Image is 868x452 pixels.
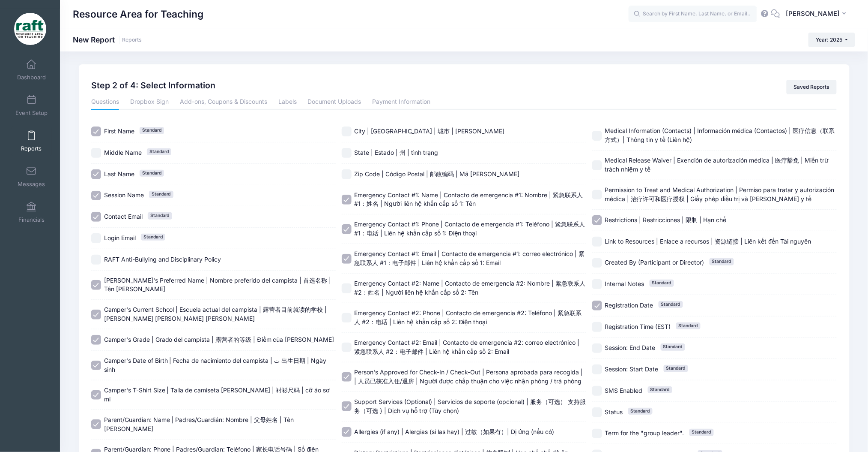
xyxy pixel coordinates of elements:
[11,126,52,156] a: Reports
[342,148,352,158] input: State | Estado | 州 | tình trạng
[91,233,101,243] input: Login EmailStandard
[605,301,653,309] span: Registration Date
[104,256,221,263] span: RAFT Anti-Bullying and Disciplinary Policy
[592,429,602,439] input: Term for the "group leader".Standard
[149,191,173,198] span: Standard
[605,280,644,287] span: Internal Notes
[278,94,297,110] a: Labels
[91,310,101,319] input: Camper's Current School | Escuela actual del campista | 露营者目前就读的学校 | [PERSON_NAME] [PERSON_NAME] ...
[676,322,701,329] span: Standard
[605,365,659,373] span: Session: Start Date
[342,313,352,323] input: Emergency Contact #2: Phone | Contacto de emergencia #2: Teléfono | 紧急联系人 #2：电话 | Liên hệ khẩn cấ...
[592,131,602,141] input: Medical Information (Contacts) | Información médica (Contactos) | 医疗信息（联系方式）| Thông tin y tế (Liê...
[355,191,583,208] span: Emergency Contact #1: Name | Contacto de emergencia #1: Nombre | 紧急联系人 #1：姓名 | Người liên hệ khẩn...
[21,145,42,152] span: Reports
[342,343,352,353] input: Emergency Contact #2: Email | Contacto de emergencia #2: correo electrónico | 紧急联系人 #2：电子邮件 | Liê...
[91,169,101,179] input: Last NameStandard
[130,94,169,110] a: Dropbox Sign
[592,258,602,268] input: Created By (Participant or Director)Standard
[342,427,352,437] input: Allergies (if any) | Alergias (si las hay) | 过敏（如果有）| Dị ứng (nếu có)
[91,255,101,265] input: RAFT Anti-Bullying and Disciplinary Policy
[355,220,585,237] span: Emergency Contact #1: Phone | Contacto de emergencia #1: Teléfono | 紧急联系人 #1：电话 | Liên hệ khẩn cấ...
[18,216,45,223] span: Financials
[605,408,623,416] span: Status
[104,191,144,199] span: Session Name
[650,280,674,286] span: Standard
[592,407,602,417] input: StatusStandard
[355,149,438,156] span: State | Estado | 州 | tình trạng
[355,170,520,178] span: Zip Code | Código Postal | 邮政编码 | Mã [PERSON_NAME]
[373,94,431,110] a: Payment Information
[787,80,837,94] a: Saved Reports
[605,387,643,394] span: SMS Enabled
[629,6,757,23] input: Search by First Name, Last Name, or Email...
[141,234,165,241] span: Standard
[104,416,294,432] span: Parent/Guardian: Name | Padres/Guardián: Nombre | 父母姓名 | Tên [PERSON_NAME]
[91,361,101,371] input: Camper's Date of Birth | Fecha de nacimiento del campista | ت 出生日期 | Ngày sinh
[355,280,586,296] span: Emergency Contact #2: Name | Contacto de emergencia #2: Nombre | 紧急联系人 #2：姓名 | Người liên hệ khẩn...
[104,149,142,156] span: Middle Name
[104,336,334,343] span: Camper's Grade | Grado del campista | 露营者的等级 | Điểm của [PERSON_NAME]
[73,4,203,24] h1: Resource Area for Teaching
[661,344,685,350] span: Standard
[605,344,656,351] span: Session: End Date
[104,306,327,322] span: Camper's Current School | Escuela actual del campista | 露营者目前就读的学校 | [PERSON_NAME] [PERSON_NAME] ...
[355,428,555,435] span: Allergies (if any) | Alergias (si las hay) | 过敏（如果有）| Dị ứng (nếu có)
[355,309,582,325] span: Emergency Contact #2: Phone | Contacto de emergencia #2: Teléfono | 紧急联系人 #2：电话 | Liên hệ khẩn cấ...
[91,148,101,158] input: Middle NameStandard
[104,277,331,293] span: [PERSON_NAME]'s Preferred Name | Nombre preferido del campista | 首选名称 | Tên [PERSON_NAME]
[592,322,602,332] input: Registration Time (EST)Standard
[605,323,671,330] span: Registration Time (EST)
[91,280,101,290] input: [PERSON_NAME]'s Preferred Name | Nombre preferido del campista | 首选名称 | Tên [PERSON_NAME]
[342,224,352,234] input: Emergency Contact #1: Phone | Contacto de emergencia #1: Teléfono | 紧急联系人 #1：电话 | Liên hệ khẩn cấ...
[122,37,142,43] a: Reports
[628,408,653,415] span: Standard
[104,234,136,241] span: Login Email
[592,344,602,353] input: Session: End DateStandard
[91,419,101,429] input: Parent/Guardian: Name | Padres/Guardián: Nombre | 父母姓名 | Tên [PERSON_NAME]
[648,386,672,393] span: Standard
[17,74,46,81] span: Dashboard
[605,238,811,245] span: Link to Resources | Enlace a recursos | 资源链接 | Liên kết đến Tài nguyên
[104,357,327,373] span: Camper's Date of Birth | Fecha de nacimiento del campista | ت 出生日期 | Ngày sinh
[91,212,101,222] input: Contact EmailStandard
[355,127,505,135] span: City | [GEOGRAPHIC_DATA] | 城市 | [PERSON_NAME]
[605,127,835,143] span: Medical Information (Contacts) | Información médica (Contactos) | 医疗信息（联系方式）| Thông tin y tế (Liê...
[18,181,45,188] span: Messages
[808,33,855,47] button: Year: 2025
[710,258,734,265] span: Standard
[786,9,840,18] span: [PERSON_NAME]
[592,237,602,247] input: Link to Resources | Enlace a recursos | 资源链接 | Liên kết đến Tài nguyên
[664,365,688,372] span: Standard
[140,170,164,177] span: Standard
[11,55,52,85] a: Dashboard
[91,390,101,400] input: Camper's T-Shirt Size | Talla de camiseta [PERSON_NAME] | 衬衫尺码 | cỡ áo sơ mi
[104,127,134,135] span: First Name
[104,170,134,178] span: Last Name
[355,250,585,266] span: Emergency Contact #1: Email | Contacto de emergencia #1: correo electrónico | 紧急联系人 #1：电子邮件 | Liê...
[15,109,48,117] span: Event Setup
[355,398,586,414] span: Support Services (Optional) | Servicios de soporte (opcional) | 服务（可选） 支持服务（可选 } | Dịch vụ hỗ trợ...
[342,195,352,205] input: Emergency Contact #1: Name | Contacto de emergencia #1: Nombre | 紧急联系人 #1：姓名 | Người liên hệ khẩn...
[11,197,52,227] a: Financials
[91,80,215,92] h2: Step 2 of 4: Select Information
[592,386,602,396] input: SMS EnabledStandard
[342,254,352,264] input: Emergency Contact #1: Email | Contacto de emergencia #1: correo electrónico | 紧急联系人 #1：电子邮件 | Liê...
[355,368,583,385] span: Person's Approved for Check-In / Check-Out | Persona aprobada para recogida | | 人员已获准入住/退房 | Ngườ...
[355,339,580,355] span: Emergency Contact #2: Email | Contacto de emergencia #2: correo electrónico | 紧急联系人 #2：电子邮件 | Liê...
[605,157,829,173] span: Medical Release Waiver | Exención de autorización médica | 医疗豁免 | Miễn trừ trách nhiệm y tế
[605,186,835,202] span: Permission to Treat and Medical Authorization | Permiso para tratar y autorización médica | 治疗许可和...
[342,372,352,382] input: Person's Approved for Check-In / Check-Out | Persona aprobada para recogida | | 人员已获准入住/退房 | Ngườ...
[780,4,855,24] button: [PERSON_NAME]
[592,365,602,374] input: Session: Start DateStandard
[73,35,142,44] h1: New Report
[147,148,171,155] span: Standard
[14,13,46,45] img: Resource Area for Teaching
[605,429,684,437] span: Term for the "group leader".
[308,94,361,110] a: Document Uploads
[180,94,267,110] a: Add-ons, Coupons & Discounts
[104,386,330,403] span: Camper's T-Shirt Size | Talla de camiseta [PERSON_NAME] | 衬衫尺码 | cỡ áo sơ mi
[689,429,714,436] span: Standard
[592,160,602,170] input: Medical Release Waiver | Exención de autorización médica | 医疗豁免 | Miễn trừ trách nhiệm y tế
[342,283,352,293] input: Emergency Contact #2: Name | Contacto de emergencia #2: Nombre | 紧急联系人 #2：姓名 | Người liên hệ khẩn...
